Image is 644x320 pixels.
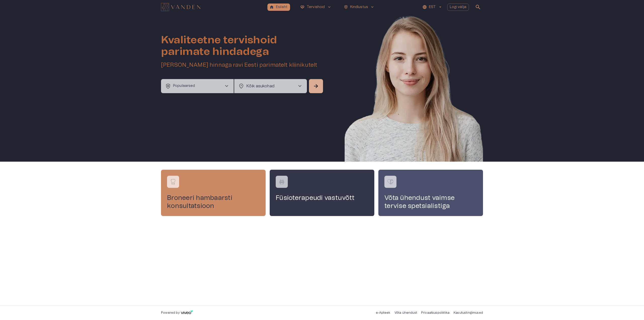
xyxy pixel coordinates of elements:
[165,83,171,89] span: health_and_safety
[298,4,334,11] button: ecg_heartTervishoidkeyboard_arrow_down
[422,4,443,11] button: EST
[276,5,288,10] p: Esileht
[161,3,200,11] img: Vanden logo
[276,194,368,202] h4: Füsioterapeudi vastuvõtt
[161,4,265,11] a: Navigate to homepage
[350,5,368,10] p: Kindlustus
[161,34,324,57] h1: Kvaliteetne tervishoid parimate hindadega
[387,178,394,186] img: Võta ühendust vaimse tervise spetsialistiga logo
[161,79,234,93] button: health_and_safetyPopulaarsedchevron_right
[378,170,483,216] a: Navigate to service booking
[238,83,244,89] span: location_on
[384,194,477,210] h4: Võta ühendust vaimse tervise spetsialistiga
[327,5,332,9] span: keyboard_arrow_down
[447,4,469,11] button: Logi välja
[224,83,230,89] span: chevron_right
[167,194,260,210] h4: Broneeri hambaarsti konsultatsioon
[307,5,325,10] p: Tervishoid
[454,311,483,314] a: Kasutustingimused
[421,311,450,314] a: Privaatsuspoliitika
[309,79,323,93] button: Search
[278,178,286,186] img: Füsioterapeudi vastuvõtt logo
[370,5,375,9] span: keyboard_arrow_down
[267,4,290,11] button: homeEsileht
[394,311,417,315] p: Võta ühendust
[473,2,483,12] button: open search modal
[161,311,180,315] p: Powered by
[173,83,195,89] p: Populaarsed
[169,178,177,186] img: Broneeri hambaarsti konsultatsioon logo
[475,4,481,10] span: search
[450,5,467,10] p: Logi välja
[429,5,436,10] p: EST
[313,83,319,89] span: arrow_forward
[344,5,348,9] span: health_and_safety
[345,14,483,177] img: Woman smiling
[376,311,390,314] a: e-Apteek
[300,5,305,9] span: ecg_heart
[270,170,374,216] a: Navigate to service booking
[161,170,266,216] a: Navigate to service booking
[246,83,289,89] p: Kõik asukohad
[297,83,303,89] span: chevron_right
[161,61,324,69] h5: [PERSON_NAME] hinnaga ravi Eesti parimatelt kliinikutelt
[342,4,377,11] button: health_and_safetyKindlustuskeyboard_arrow_down
[269,5,274,9] span: home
